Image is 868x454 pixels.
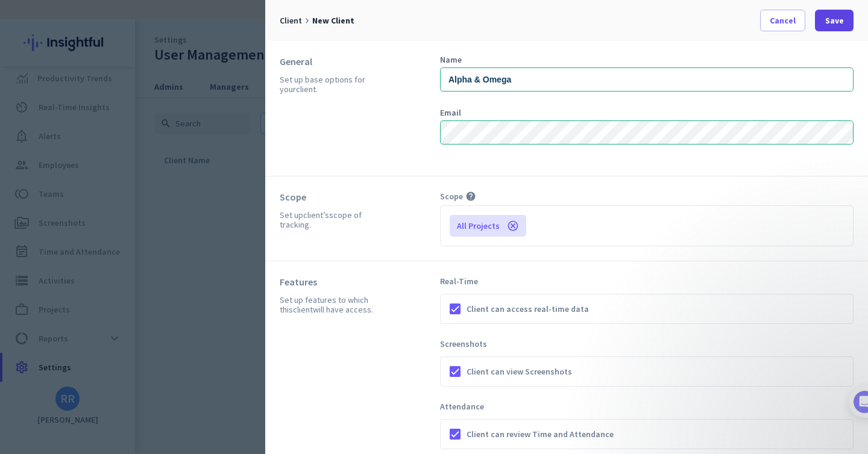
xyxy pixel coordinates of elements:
span: client [280,15,302,26]
button: Messages [60,370,121,418]
span: Tasks [198,400,224,408]
img: Profile image for Tamara [43,126,62,145]
p: About 10 minutes [154,158,229,171]
span: Client can review Time and Attendance [467,428,614,440]
div: Features [280,276,380,288]
span: Scope [440,191,463,202]
span: Client can access real-time data [467,303,589,315]
button: Cancel [760,10,805,31]
span: Cancel [770,14,796,26]
span: Help [141,400,160,408]
div: It's time to add your employees! This is crucial since Insightful will start collecting their act... [46,229,210,280]
span: Home [17,400,42,408]
div: Set up scope of tracking. [280,210,380,229]
button: Mark as completed [46,338,139,351]
span: Messages [70,400,112,408]
div: Show me how [46,280,210,314]
div: Screenshots [440,338,854,349]
button: Help [121,370,181,418]
input: Enter client name [440,67,854,92]
span: New client [312,15,354,26]
div: You're just a few steps away from completing the essential app setup [17,90,224,119]
div: Attendance [440,401,854,412]
i: help [465,191,476,202]
span: All Projects [457,220,500,232]
span: Client can view Screenshots [467,365,572,378]
div: Close [212,5,233,26]
span: Save [825,14,844,26]
span: client’s [303,210,329,220]
a: Show me how [46,290,131,314]
button: Save [815,10,854,31]
div: Set up features to which this will have access. [280,295,380,314]
span: client [293,304,313,315]
div: Set up base options for your . [280,75,380,94]
p: 4 steps [12,158,43,171]
i: cancel [507,220,519,232]
button: Tasks [181,370,241,418]
span: client [296,84,316,95]
div: Email [440,108,854,117]
h1: Tasks [102,5,141,26]
div: Real-Time [440,276,854,287]
div: General [280,55,380,67]
div: Name [440,55,854,64]
div: Scope [280,191,380,203]
i: keyboard_arrow_right [302,16,312,26]
div: Add employees [46,210,204,222]
div: 🎊 Welcome to Insightful! 🎊 [17,46,224,90]
div: 1Add employees [22,205,219,225]
div: [PERSON_NAME] from Insightful [67,129,198,141]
